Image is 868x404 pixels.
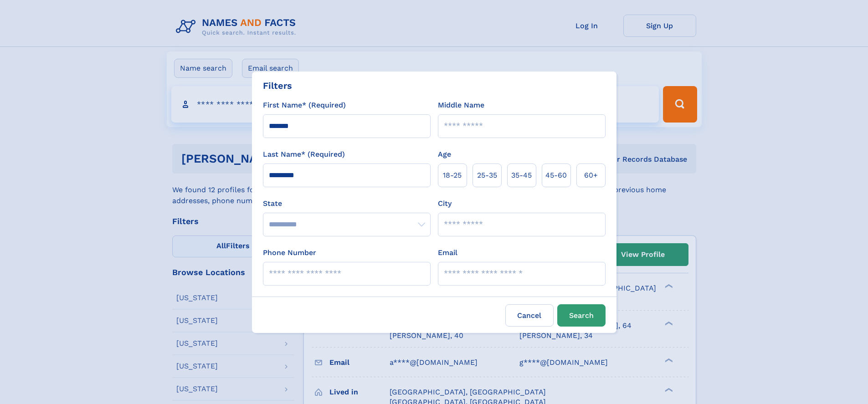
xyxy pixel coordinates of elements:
span: 18‑25 [443,170,462,181]
label: Last Name* (Required) [263,149,345,160]
label: Phone Number [263,247,316,258]
label: Email [438,247,457,258]
span: 60+ [584,170,598,181]
button: Search [557,304,606,327]
label: Age [438,149,451,160]
label: Cancel [505,304,554,327]
span: 25‑35 [477,170,497,181]
span: 45‑60 [545,170,567,181]
label: City [438,198,452,209]
label: Middle Name [438,100,484,111]
label: First Name* (Required) [263,100,346,111]
div: Filters [263,79,292,92]
label: State [263,198,431,209]
span: 35‑45 [511,170,532,181]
